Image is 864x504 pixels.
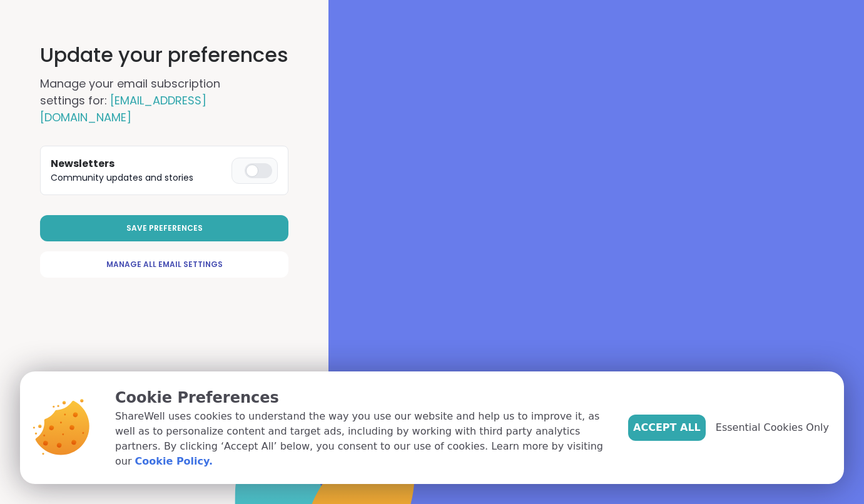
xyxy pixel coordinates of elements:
span: Save Preferences [126,223,203,234]
span: [EMAIL_ADDRESS][DOMAIN_NAME] [40,93,206,125]
h2: Manage your email subscription settings for: [40,75,265,126]
a: Cookie Policy. [135,454,213,469]
button: Save Preferences [40,215,288,241]
span: Essential Cookies Only [716,420,829,435]
span: Manage All Email Settings [106,259,223,270]
a: Manage All Email Settings [40,251,288,278]
h3: Newsletters [51,156,226,171]
span: Accept All [633,420,701,435]
p: Community updates and stories [51,171,226,184]
p: Cookie Preferences [115,386,608,409]
button: Accept All [628,415,706,441]
p: ShareWell uses cookies to understand the way you use our website and help us to improve it, as we... [115,409,608,469]
h1: Update your preferences [40,40,288,70]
